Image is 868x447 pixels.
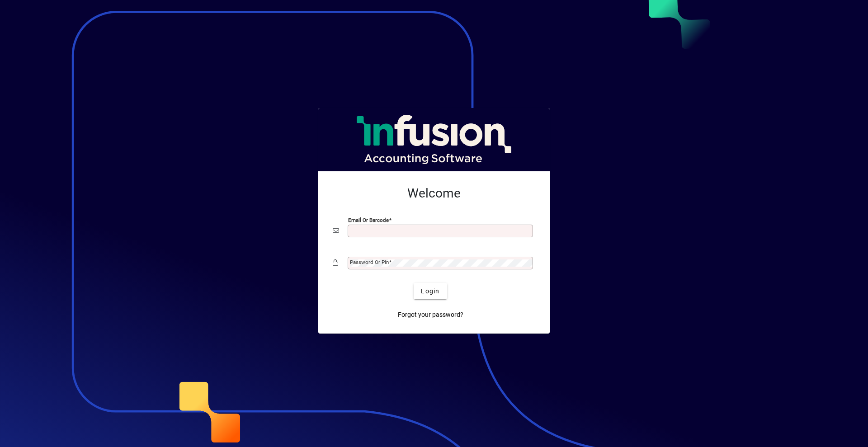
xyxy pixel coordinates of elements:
[350,259,389,265] mat-label: Password or Pin
[421,287,439,296] span: Login
[333,186,535,201] h2: Welcome
[414,283,447,299] button: Login
[348,217,389,223] mat-label: Email or Barcode
[398,310,463,320] span: Forgot your password?
[394,306,467,323] a: Forgot your password?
